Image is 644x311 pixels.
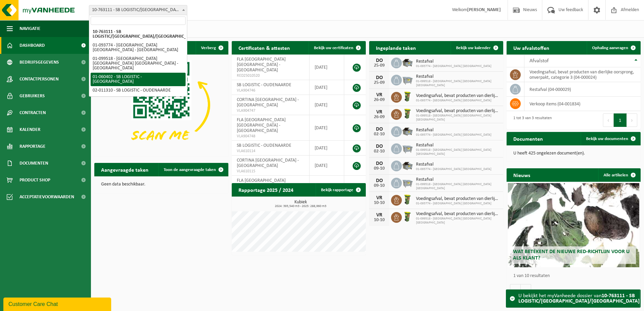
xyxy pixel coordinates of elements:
div: 02-10 [373,132,386,137]
span: VLA904748 [237,134,304,139]
strong: [PERSON_NAME] [467,7,501,12]
span: Bekijk uw documenten [586,137,628,141]
h2: Certificaten & attesten [232,41,297,54]
div: DO [373,161,386,166]
a: Toon de aangevraagde taken [158,163,228,176]
img: WB-0060-HPE-GN-50 [402,91,413,102]
div: DO [373,178,386,183]
span: Rapportage [20,138,45,155]
button: Volgende [521,284,531,298]
img: WB-5000-GAL-GY-01 [402,125,413,137]
h3: Kubiek [235,200,366,208]
li: 01-060402 - SB LOGISTIC - [GEOGRAPHIC_DATA] [91,73,186,86]
div: 1 tot 3 van 3 resultaten [510,113,552,128]
span: Restafval [416,177,500,182]
strong: 10-763111 - SB LOGISTIC/[GEOGRAPHIC_DATA]/[GEOGRAPHIC_DATA] [518,293,640,304]
span: FLA [GEOGRAPHIC_DATA] [GEOGRAPHIC_DATA] - [GEOGRAPHIC_DATA] [237,57,286,73]
td: [DATE] [310,80,345,95]
img: Download de VHEPlus App [94,55,228,155]
span: 01-099518 - [GEOGRAPHIC_DATA] [GEOGRAPHIC_DATA] [GEOGRAPHIC_DATA] [416,79,500,88]
span: 10-763111 - SB LOGISTIC/CORTINA/FLA [89,5,187,15]
span: Afvalstof [529,58,549,64]
button: Vorige [510,284,521,298]
span: VLA904747 [237,108,304,113]
div: VR [373,109,386,115]
a: Wat betekent de nieuwe RED-richtlijn voor u als klant? [508,183,639,267]
td: [DATE] [310,155,345,176]
span: Restafval [416,162,491,167]
div: 09-10 [373,166,386,171]
h2: Ingeplande taken [369,41,423,54]
td: [DATE] [310,95,345,115]
span: Acceptatievoorwaarden [20,188,74,205]
span: Wat betekent de nieuwe RED-richtlijn voor u als klant? [513,249,630,261]
span: Gebruikers [20,88,45,104]
div: 25-09 [373,80,386,85]
td: [DATE] [310,115,345,141]
span: Bedrijfsgegevens [20,54,59,71]
h2: Documenten [507,132,550,145]
td: [DATE] [310,176,345,201]
div: 26-09 [373,115,386,119]
img: WB-2500-GAL-GY-01 [402,177,413,188]
span: 01-093774 - [GEOGRAPHIC_DATA] [GEOGRAPHIC_DATA] [416,202,500,206]
iframe: chat widget [3,296,112,311]
img: WB-0060-HPE-GN-50 [402,108,413,119]
a: Ophaling aanvragen [587,41,640,55]
span: Restafval [416,59,491,64]
span: Dashboard [20,37,45,54]
p: 1 van 10 resultaten [513,274,637,278]
img: WB-5000-GAL-GY-01 [402,57,413,68]
div: 02-10 [373,149,386,154]
div: 25-09 [373,63,386,68]
li: 10-763111 - SB LOGISTIC/[GEOGRAPHIC_DATA]/[GEOGRAPHIC_DATA] [91,28,186,41]
div: VR [373,212,386,218]
span: CORTINA [GEOGRAPHIC_DATA] - [GEOGRAPHIC_DATA] [237,158,299,168]
span: 01-093774 - [GEOGRAPHIC_DATA] [GEOGRAPHIC_DATA] [416,64,491,68]
span: Contracten [20,104,46,121]
td: verkoop items (04-001834) [524,97,641,111]
span: Restafval [416,74,500,79]
span: 01-099518 - [GEOGRAPHIC_DATA] [GEOGRAPHIC_DATA] [GEOGRAPHIC_DATA] [416,114,500,122]
img: WB-0060-HPE-GN-50 [402,194,413,205]
img: WB-2500-GAL-GY-01 [402,142,413,154]
span: VLA610115 [237,169,304,174]
span: Bekijk uw certificaten [314,46,353,50]
span: CORTINA [GEOGRAPHIC_DATA] - [GEOGRAPHIC_DATA] [237,97,299,108]
span: 01-099518 - [GEOGRAPHIC_DATA] [GEOGRAPHIC_DATA] [GEOGRAPHIC_DATA] [416,182,500,191]
span: SB LOGISTIC - OUDENAARDE [237,82,291,88]
span: Voedingsafval, bevat producten van dierlijke oorsprong, onverpakt, categorie 3 [416,108,500,114]
h2: Rapportage 2025 / 2024 [232,183,300,196]
span: Voedingsafval, bevat producten van dierlijke oorsprong, onverpakt, categorie 3 [416,211,500,217]
button: Previous [603,113,614,127]
a: Bekijk rapportage [316,183,365,197]
a: Bekijk uw documenten [581,132,640,145]
div: 26-09 [373,98,386,102]
span: 01-093774 - [GEOGRAPHIC_DATA] [GEOGRAPHIC_DATA] [416,99,500,103]
span: Documenten [20,155,48,172]
span: SB LOGISTIC - OUDENAARDE [237,143,291,148]
span: FLA [GEOGRAPHIC_DATA] [GEOGRAPHIC_DATA] - [GEOGRAPHIC_DATA] [237,178,286,194]
span: 01-099518 - [GEOGRAPHIC_DATA] [GEOGRAPHIC_DATA] [GEOGRAPHIC_DATA] [416,148,500,156]
button: 1 [614,113,627,127]
span: 2024: 393,540 m3 - 2025: 288,960 m3 [235,205,366,208]
div: DO [373,127,386,132]
td: [DATE] [310,55,345,80]
h2: Uw afvalstoffen [507,41,556,54]
div: 10-10 [373,218,386,222]
div: 09-10 [373,183,386,188]
span: VLA904746 [237,88,304,93]
span: VLA610114 [237,148,304,154]
span: Ophaling aanvragen [592,46,628,50]
div: DO [373,144,386,149]
td: [DATE] [310,141,345,155]
img: WB-5000-GAL-GY-01 [402,160,413,171]
td: restafval (04-000029) [524,82,641,97]
td: voedingsafval, bevat producten van dierlijke oorsprong, onverpakt, categorie 3 (04-000024) [524,67,641,82]
div: VR [373,92,386,98]
span: 01-099518 - [GEOGRAPHIC_DATA] [GEOGRAPHIC_DATA] [GEOGRAPHIC_DATA] [416,217,500,225]
span: Toon de aangevraagde taken [164,168,216,172]
div: U bekijkt het myVanheede dossier van [518,290,640,307]
div: DO [373,75,386,80]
